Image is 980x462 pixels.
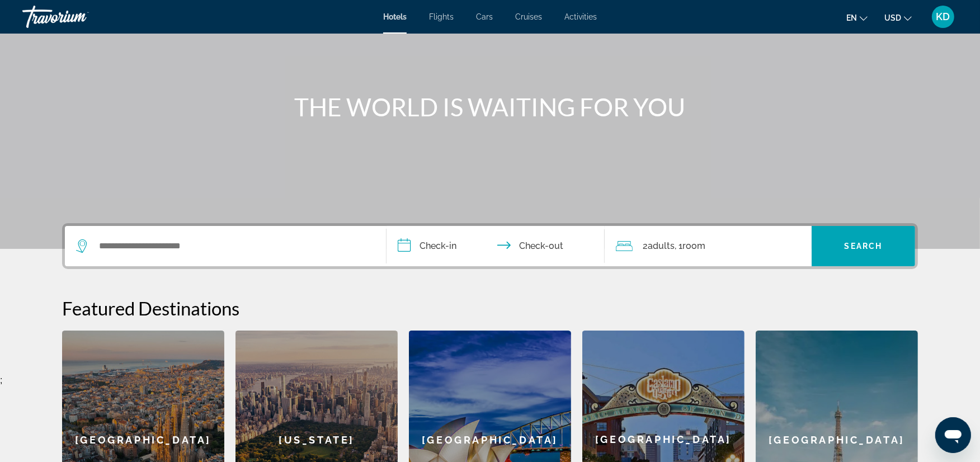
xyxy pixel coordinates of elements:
button: Search [812,226,915,266]
a: Activities [564,12,597,21]
span: Adults [648,241,675,251]
button: Change language [846,10,868,26]
span: USD [884,13,901,22]
button: Travelers: 2 adults, 0 children [605,226,812,266]
h1: THE WORLD IS WAITING FOR YOU [280,92,700,121]
span: KD [936,11,950,22]
span: , 1 [675,238,705,254]
button: Change currency [884,10,912,26]
a: Travorium [22,2,134,31]
span: Room [682,241,705,251]
a: Cars [476,12,493,21]
div: Search widget [65,226,915,266]
iframe: Button to launch messaging window [935,417,971,453]
span: en [846,13,857,22]
span: Search [845,242,883,251]
a: Hotels [383,12,407,21]
a: Cruises [515,12,542,21]
button: User Menu [929,5,958,29]
button: Check in and out dates [387,226,605,266]
a: Flights [429,12,454,21]
span: 2 [643,238,675,254]
h2: Featured Destinations [62,297,918,319]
